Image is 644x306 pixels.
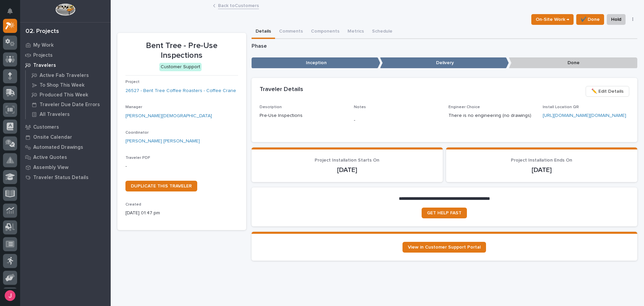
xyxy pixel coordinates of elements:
span: Install Location QR [543,105,579,109]
a: Travelers [20,60,111,70]
a: Traveler Status Details [20,172,111,182]
p: Active Quotes [33,155,67,161]
p: Onsite Calendar [33,134,72,140]
p: Travelers [33,62,56,69]
a: To Shop This Week [26,80,111,90]
p: Pre-Use Inspections [260,112,346,119]
span: Traveler PDF [125,156,150,160]
a: Back toCustomers [218,1,259,9]
p: Automated Drawings [33,144,83,150]
span: Notes [354,105,366,109]
span: Manager [125,105,142,109]
p: Traveler Status Details [33,175,89,181]
a: [URL][DOMAIN_NAME][DOMAIN_NAME] [543,113,626,118]
h2: Traveler Details [260,86,303,93]
span: Project Installation Ends On [511,158,572,163]
span: View in Customer Support Portal [408,245,481,250]
p: Inception [252,57,380,69]
button: Details [252,25,275,39]
p: Customers [33,124,59,130]
span: Hold [611,15,621,24]
p: [DATE] [454,166,629,174]
p: Assembly View [33,165,68,171]
a: View in Customer Support Portal [402,242,486,253]
button: Hold [607,14,626,25]
p: My Work [33,42,54,48]
p: Traveler Due Date Errors [40,102,100,108]
button: Components [307,25,343,39]
span: Created [125,203,141,207]
span: DUPLICATE THIS TRAVELER [131,184,192,188]
span: Project Installation Starts On [315,158,379,163]
div: 02. Projects [25,28,59,35]
a: Assembly View [20,162,111,172]
span: ✔️ Done [581,15,600,24]
button: On-Site Work → [531,14,574,25]
a: Onsite Calendar [20,132,111,142]
p: Produced This Week [40,92,88,98]
img: Workspace Logo [55,3,75,16]
p: All Travelers [40,112,70,118]
p: [DATE] 01:47 pm [125,210,238,217]
p: To Shop This Week [40,82,85,88]
p: Projects [33,52,53,58]
span: GET HELP FAST [427,211,462,215]
p: Active Fab Travelers [40,73,89,79]
p: Bent Tree - Pre-Use Inspections [125,41,238,60]
p: There is no engineering (no drawings) [448,112,535,119]
span: Coordinator [125,131,149,135]
a: Automated Drawings [20,142,111,152]
p: Phase [252,43,638,49]
span: Engineer Choice [448,105,480,109]
a: GET HELP FAST [422,208,467,218]
a: Produced This Week [26,90,111,99]
p: Delivery [380,57,509,69]
a: 26527 - Bent Tree Coffee Roasters - Coffee Crane [125,87,236,94]
button: Schedule [368,25,396,39]
span: Description [260,105,282,109]
p: [DATE] [260,166,435,174]
div: Customer Support [159,63,202,71]
button: Comments [275,25,307,39]
a: DUPLICATE THIS TRAVELER [125,181,197,191]
a: Traveler Due Date Errors [26,100,111,109]
button: Metrics [343,25,368,39]
a: [PERSON_NAME] [PERSON_NAME] [125,138,200,145]
button: ✔️ Done [576,14,604,25]
button: ✏️ Edit Details [586,86,629,97]
a: All Travelers [26,110,111,119]
a: [PERSON_NAME][DEMOGRAPHIC_DATA] [125,113,212,120]
a: Active Fab Travelers [26,71,111,80]
a: My Work [20,40,111,50]
button: users-avatar [3,289,17,303]
div: Notifications [8,8,17,19]
span: Project [125,80,140,84]
p: - [354,117,440,124]
span: On-Site Work → [536,15,569,24]
a: Active Quotes [20,152,111,162]
span: ✏️ Edit Details [591,87,624,95]
a: Projects [20,50,111,60]
button: Notifications [3,4,17,18]
p: - [125,163,238,170]
a: Customers [20,122,111,132]
p: Done [509,57,638,69]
